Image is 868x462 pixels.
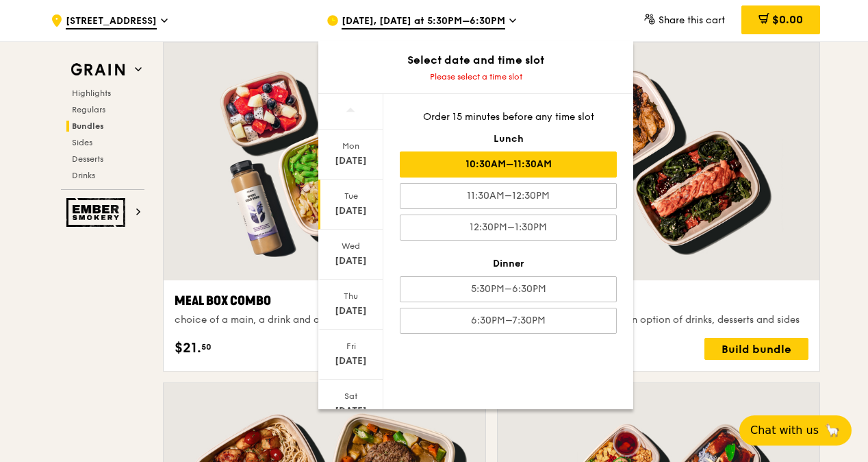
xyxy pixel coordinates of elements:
[72,171,95,180] span: Drinks
[400,257,617,271] div: Dinner
[320,154,381,168] div: [DATE]
[72,88,111,98] span: Highlights
[400,215,617,241] div: 12:30PM–1:30PM
[509,313,808,327] div: choice of two mains and an option of drinks, desserts and sides
[400,151,617,178] div: 10:30AM–11:30AM
[66,14,157,29] span: [STREET_ADDRESS]
[201,341,212,352] span: 50
[320,291,381,302] div: Thu
[318,52,633,69] div: Select date and time slot
[72,105,105,114] span: Regulars
[739,415,852,446] button: Chat with us🦙
[400,183,617,209] div: 11:30AM–12:30PM
[320,391,381,402] div: Sat
[175,291,474,311] div: Meal Box Combo
[704,338,808,360] div: Build bundle
[824,422,841,439] span: 🦙
[72,138,92,147] span: Sides
[772,13,803,26] span: $0.00
[400,110,617,124] div: Order 15 minutes before any time slot
[320,191,381,202] div: Tue
[72,121,104,131] span: Bundles
[400,276,617,302] div: 5:30PM–6:30PM
[750,422,819,439] span: Chat with us
[66,58,129,82] img: Grain web logo
[320,404,381,418] div: [DATE]
[659,14,725,26] span: Share this cart
[320,241,381,252] div: Wed
[175,338,201,358] span: $21.
[318,71,633,82] div: Please select a time slot
[320,341,381,352] div: Fri
[400,308,617,334] div: 6:30PM–7:30PM
[342,14,505,29] span: [DATE], [DATE] at 5:30PM–6:30PM
[320,141,381,151] div: Mon
[400,132,617,146] div: Lunch
[509,291,808,311] div: Twosome
[175,313,474,327] div: choice of a main, a drink and a side or dessert
[320,304,381,318] div: [DATE]
[320,204,381,218] div: [DATE]
[320,354,381,368] div: [DATE]
[72,154,103,164] span: Desserts
[66,198,129,227] img: Ember Smokery web logo
[320,254,381,268] div: [DATE]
